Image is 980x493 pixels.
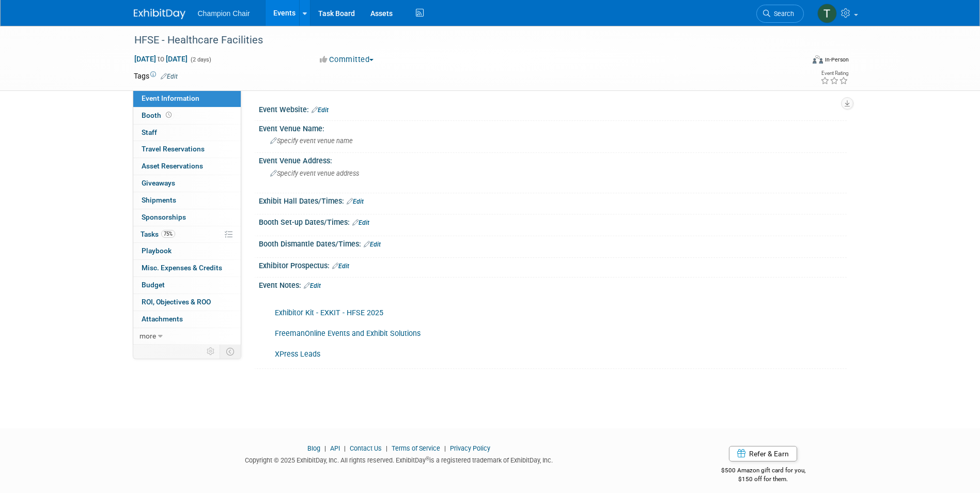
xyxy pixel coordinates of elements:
span: Budget [142,281,165,289]
span: 75% [161,230,175,238]
span: Staff [142,128,157,136]
a: Budget [133,277,241,294]
img: Tara Bauer [817,4,837,23]
a: more [133,328,241,345]
span: Booth not reserved yet [164,111,174,119]
div: Event Rating [820,71,848,76]
span: Specify event venue address [270,170,359,177]
span: to [156,55,166,63]
span: Shipments [142,196,176,204]
div: Event Format [743,54,849,69]
a: Asset Reservations [133,158,241,175]
span: Asset Reservations [142,162,203,170]
a: FreemanOnline Events and Exhibit Solutions [275,329,421,338]
span: [DATE] [DATE] [134,54,188,64]
a: Giveaways [133,175,241,192]
span: Search [770,10,794,18]
span: Champion Chair [198,9,250,18]
span: Booth [142,111,174,119]
div: Event Venue Address: [259,153,847,166]
a: Search [756,5,804,23]
td: Tags [134,71,178,81]
a: Refer & Earn [729,446,797,461]
div: Booth Set-up Dates/Times: [259,214,847,228]
img: ExhibitDay [134,9,185,19]
span: Giveaways [142,179,175,187]
a: Edit [332,263,349,270]
span: Misc. Expenses & Credits [142,264,222,272]
a: Edit [312,106,329,114]
div: Exhibitor Prospectus: [259,258,847,271]
span: Specify event venue name [270,137,353,145]
div: Exhibit Hall Dates/Times: [259,193,847,207]
span: ROI, Objectives & ROO [142,298,211,306]
a: Edit [347,198,364,205]
a: Shipments [133,192,241,209]
span: Event Information [142,94,199,102]
a: Booth [133,107,241,124]
div: Copyright © 2025 ExhibitDay, Inc. All rights reserved. ExhibitDay is a registered trademark of Ex... [134,453,665,465]
span: (2 days) [190,56,211,63]
a: Playbook [133,243,241,259]
a: XPress Leads [275,350,320,359]
div: HFSE - Healthcare Facilities [131,31,788,50]
div: Event Venue Name: [259,121,847,134]
a: Travel Reservations [133,141,241,158]
span: | [383,444,390,452]
button: Committed [316,54,378,65]
a: Event Information [133,90,241,107]
span: more [139,332,156,340]
a: Edit [364,241,381,248]
td: Personalize Event Tab Strip [202,345,220,358]
span: | [442,444,448,452]
div: Event Website: [259,102,847,115]
span: Tasks [141,230,175,238]
a: Sponsorships [133,209,241,226]
span: Sponsorships [142,213,186,221]
sup: ® [426,456,429,461]
a: Edit [304,282,321,289]
a: ROI, Objectives & ROO [133,294,241,311]
a: Edit [161,73,178,80]
span: Travel Reservations [142,145,205,153]
a: Attachments [133,311,241,328]
a: API [330,444,340,452]
span: | [322,444,329,452]
span: Playbook [142,246,172,255]
div: Event Notes: [259,278,847,291]
div: Booth Dismantle Dates/Times: [259,236,847,250]
a: Staff [133,125,241,141]
a: Exhibitor Kit - EXKIT - HFSE 2025 [275,309,383,317]
a: Terms of Service [392,444,440,452]
a: Blog [307,444,320,452]
span: Attachments [142,315,183,323]
div: $500 Amazon gift card for you, [680,459,847,483]
a: Misc. Expenses & Credits [133,260,241,276]
div: $150 off for them. [680,475,847,484]
a: Contact Us [350,444,382,452]
td: Toggle Event Tabs [220,345,241,358]
a: Privacy Policy [450,444,490,452]
img: Format-Inperson.png [813,55,823,64]
span: | [341,444,348,452]
a: Tasks75% [133,226,241,243]
div: In-Person [825,56,849,64]
a: Edit [352,219,369,226]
